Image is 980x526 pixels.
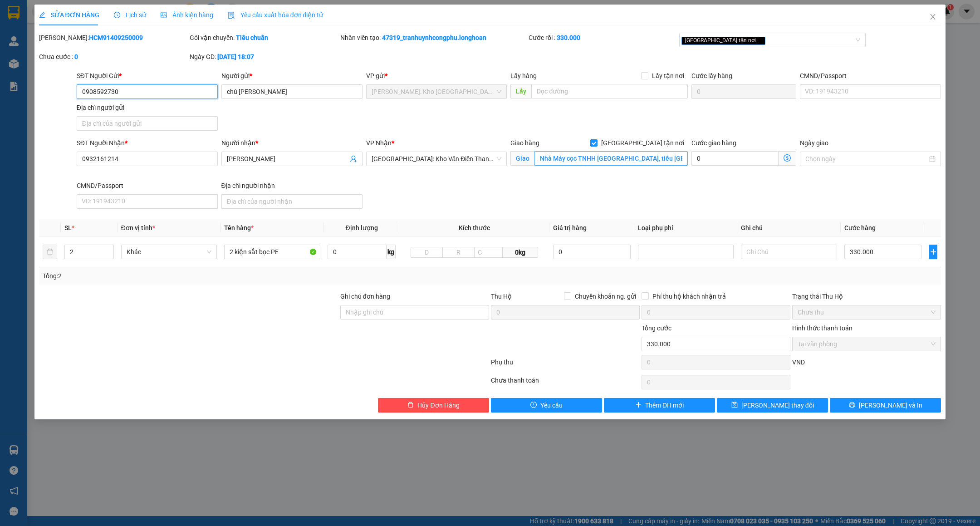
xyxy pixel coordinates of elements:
span: Lấy [510,84,531,98]
b: Tiêu chuẩn [236,34,268,41]
button: delete [43,245,57,259]
button: Close [920,5,946,30]
div: Chưa cước : [39,52,188,62]
span: plus [929,248,937,256]
span: Lấy tận nơi [648,71,688,81]
input: Cước giao hàng [691,151,779,166]
span: Chuyển khoản ng. gửi [571,291,640,301]
div: Chưa thanh toán [490,375,641,391]
div: Phụ thu [490,357,641,373]
label: Ghi chú đơn hàng [340,293,390,300]
span: printer [849,402,855,409]
span: Yêu cầu xuất hóa đơn điện tử [228,11,323,19]
input: Địa chỉ của người gửi [77,116,218,131]
input: Địa chỉ của người nhận [221,194,363,209]
span: VND [792,359,805,366]
span: user-add [350,155,357,162]
span: 0kg [503,247,538,258]
b: [DATE] 18:07 [217,53,254,60]
input: Cước lấy hàng [691,84,796,99]
span: Giao hàng [510,139,539,147]
span: Cước hàng [844,224,876,231]
span: Thêm ĐH mới [645,400,684,410]
span: [GEOGRAPHIC_DATA] tận nơi [681,37,765,45]
div: SĐT Người Gửi [77,71,218,81]
span: picture [161,12,167,18]
span: Giao [510,151,534,166]
span: Tổng cước [642,324,671,332]
span: Khác [127,245,212,259]
span: close [929,13,936,20]
span: [PERSON_NAME] thay đổi [741,400,814,410]
span: clock-circle [114,12,120,18]
b: 330.000 [557,34,580,41]
th: Loại phụ phí [634,219,738,237]
button: plusThêm ĐH mới [604,398,715,413]
span: kg [387,245,396,259]
div: Người gửi [221,71,363,81]
button: plus [929,245,937,259]
span: Phí thu hộ khách nhận trả [649,291,730,301]
input: Giao tận nơi [534,151,688,166]
span: Lịch sử [114,11,146,19]
span: Kích thước [459,224,490,231]
input: Dọc đường [531,84,688,98]
div: VP gửi [366,71,507,81]
span: Giá trị hàng [553,224,587,231]
div: [PERSON_NAME]: [39,33,188,43]
span: Hồ Chí Minh: Kho Thủ Đức & Quận 9 [372,85,502,98]
button: exclamation-circleYêu cầu [491,398,602,413]
div: Ngày GD: [190,52,338,62]
span: close [757,38,762,43]
input: Ngày giao [805,154,927,164]
b: 0 [74,53,78,60]
span: SỬA ĐƠN HÀNG [39,11,99,19]
span: save [731,402,738,409]
span: SL [64,224,72,231]
span: dollar-circle [784,154,791,162]
span: exclamation-circle [530,402,537,409]
div: Nhân viên tạo: [340,33,527,43]
span: Tại văn phòng [798,337,936,351]
span: [PERSON_NAME] và In [859,400,922,410]
div: Cước rồi : [529,33,677,43]
span: delete [407,402,414,409]
button: save[PERSON_NAME] thay đổi [717,398,828,413]
span: Lấy hàng [510,72,537,79]
label: Ngày giao [800,139,828,147]
span: Chưa thu [798,305,936,319]
th: Ghi chú [737,219,841,237]
span: Tên hàng [224,224,254,231]
span: plus [635,402,642,409]
div: Tổng: 2 [43,271,378,281]
div: CMND/Passport [800,71,941,81]
button: deleteHủy Đơn Hàng [378,398,489,413]
span: Yêu cầu [540,400,563,410]
b: 47319_tranhuynhcongphu.longhoan [382,34,486,41]
span: VP Nhận [366,139,392,147]
span: Ảnh kiện hàng [161,11,213,19]
span: Đơn vị tính [121,224,155,231]
div: Địa chỉ người nhận [221,181,363,191]
label: Cước lấy hàng [691,72,732,79]
input: VD: Bàn, Ghế [224,245,320,259]
b: HCM91409250009 [89,34,143,41]
span: Thu Hộ [491,293,512,300]
input: C [474,247,503,258]
label: Hình thức thanh toán [792,324,853,332]
div: SĐT Người Nhận [77,138,218,148]
span: edit [39,12,45,18]
span: Hủy Đơn Hàng [417,400,459,410]
img: icon [228,12,235,19]
div: Người nhận [221,138,363,148]
label: Cước giao hàng [691,139,736,147]
span: Hà Nội: Kho Văn Điển Thanh Trì [372,152,502,166]
input: Ghi chú đơn hàng [340,305,489,320]
button: printer[PERSON_NAME] và In [830,398,941,413]
div: Gói vận chuyển: [190,33,338,43]
span: Định lượng [345,224,377,231]
div: Địa chỉ người gửi [77,103,218,113]
input: Ghi Chú [741,245,837,259]
div: Trạng thái Thu Hộ [792,291,941,301]
input: D [411,247,443,258]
